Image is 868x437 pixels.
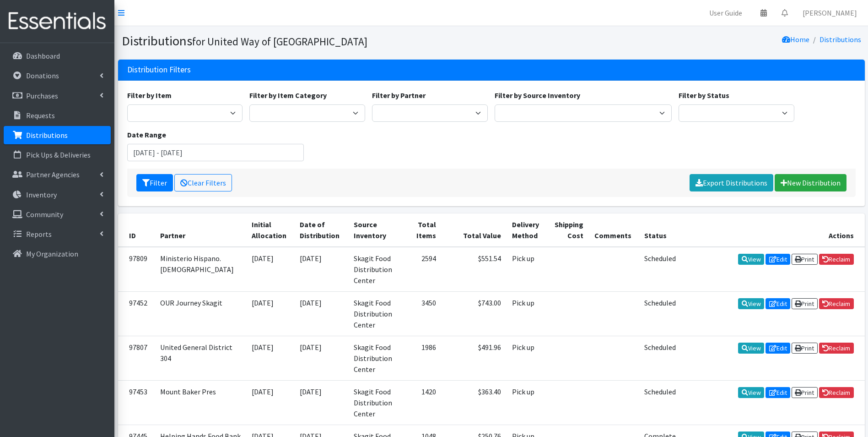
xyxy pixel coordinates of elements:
a: Edit [766,387,790,398]
td: 97809 [118,247,155,292]
p: Purchases [26,91,58,100]
th: ID [118,213,155,247]
th: Total Items [404,213,442,247]
td: 2594 [404,247,442,292]
h1: Distributions [122,33,488,49]
th: Actions [682,213,865,247]
td: Pick up [507,291,548,336]
a: Purchases [4,87,111,105]
p: Distributions [26,131,68,140]
td: [DATE] [246,336,294,380]
a: Requests [4,106,111,125]
th: Status [639,213,681,247]
a: Reclaim [819,254,854,265]
td: [DATE] [246,380,294,425]
td: 97453 [118,380,155,425]
td: Scheduled [639,336,681,380]
td: Skagit Food Distribution Center [348,291,404,336]
td: 97452 [118,291,155,336]
td: Pick up [507,380,548,425]
a: New Distribution [775,174,846,191]
td: [DATE] [294,380,348,425]
td: 1986 [404,336,442,380]
th: Date of Distribution [294,213,348,247]
a: User Guide [702,4,749,22]
td: $743.00 [442,291,506,336]
a: Pick Ups & Deliveries [4,146,111,164]
td: 3450 [404,291,442,336]
td: Skagit Food Distribution Center [348,380,404,425]
a: Inventory [4,186,111,204]
a: Print [792,387,818,398]
td: Pick up [507,336,548,380]
td: Skagit Food Distribution Center [348,247,404,292]
td: Scheduled [639,291,681,336]
h3: Distribution Filters [127,65,191,75]
td: [DATE] [246,291,294,336]
a: Export Distributions [690,174,773,191]
a: View [738,387,764,398]
a: Reclaim [819,343,854,354]
a: View [738,254,764,265]
a: Community [4,205,111,224]
label: Filter by Status [679,90,729,101]
a: Reports [4,225,111,243]
a: View [738,298,764,309]
td: Scheduled [639,247,681,292]
td: OUR Journey Skagit [155,291,246,336]
p: Partner Agencies [26,170,80,179]
p: Dashboard [26,51,60,60]
label: Date Range [127,129,166,140]
a: Dashboard [4,47,111,65]
p: Reports [26,229,52,239]
a: Clear Filters [174,174,232,191]
td: Pick up [507,247,548,292]
a: Print [792,298,818,309]
th: Comments [589,213,639,247]
label: Filter by Item [127,90,172,101]
a: Distributions [4,126,111,144]
a: Reclaim [819,298,854,309]
a: Home [782,35,809,44]
td: $551.54 [442,247,506,292]
a: Partner Agencies [4,165,111,184]
label: Filter by Item Category [249,90,327,101]
td: [DATE] [294,291,348,336]
td: Skagit Food Distribution Center [348,336,404,380]
input: January 1, 2011 - December 31, 2011 [127,144,304,161]
td: [DATE] [294,247,348,292]
label: Filter by Partner [372,90,426,101]
a: My Organization [4,245,111,263]
a: Edit [766,343,790,354]
button: Filter [136,174,173,191]
th: Delivery Method [507,213,548,247]
td: Scheduled [639,380,681,425]
th: Shipping Cost [547,213,589,247]
td: Mount Baker Pres [155,380,246,425]
a: Donations [4,66,111,85]
a: Print [792,254,818,265]
td: 97807 [118,336,155,380]
p: My Organization [26,249,78,258]
th: Initial Allocation [246,213,294,247]
td: [DATE] [294,336,348,380]
a: Edit [766,298,790,309]
a: Reclaim [819,387,854,398]
label: Filter by Source Inventory [495,90,580,101]
p: Inventory [26,190,57,199]
a: View [738,343,764,354]
p: Requests [26,111,55,120]
a: [PERSON_NAME] [795,4,864,22]
td: 1420 [404,380,442,425]
img: HumanEssentials [4,6,111,37]
a: Edit [766,254,790,265]
small: for United Way of [GEOGRAPHIC_DATA] [192,35,367,48]
p: Donations [26,71,59,80]
th: Total Value [442,213,506,247]
th: Partner [155,213,246,247]
a: Distributions [819,35,861,44]
td: [DATE] [246,247,294,292]
td: $363.40 [442,380,506,425]
a: Print [792,343,818,354]
th: Source Inventory [348,213,404,247]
